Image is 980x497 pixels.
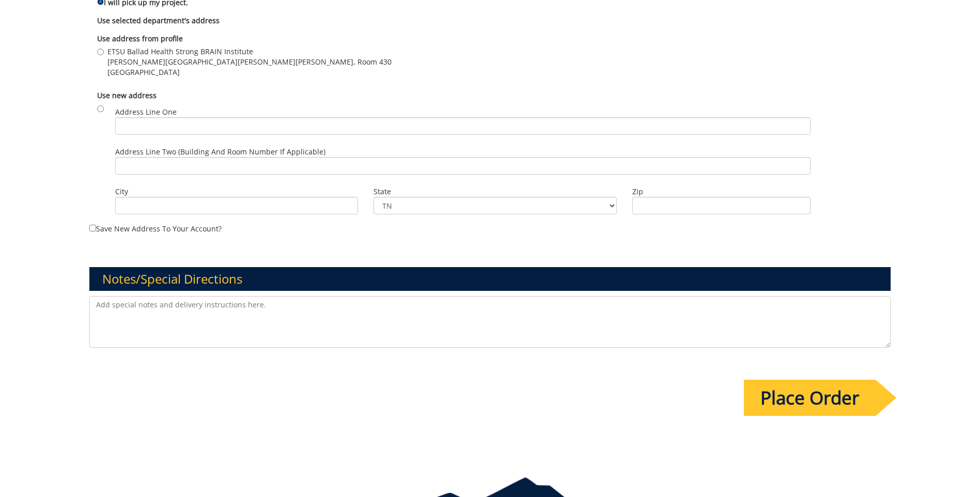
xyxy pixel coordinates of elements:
[107,67,392,77] span: [GEOGRAPHIC_DATA]
[97,49,104,55] input: ETSU Ballad Health Strong BRAIN Institute [PERSON_NAME][GEOGRAPHIC_DATA][PERSON_NAME][PERSON_NAME...
[107,46,392,57] span: ETSU Ballad Health Strong BRAIN Institute
[374,187,616,197] label: State
[632,197,811,214] input: Zip
[115,117,811,135] input: Address Line One
[97,15,220,25] b: Use selected department's address
[107,57,392,67] span: [PERSON_NAME][GEOGRAPHIC_DATA][PERSON_NAME][PERSON_NAME], Room 430
[97,34,183,43] b: Use address from profile
[632,187,811,197] label: Zip
[89,267,891,291] h3: Notes/Special Directions
[115,197,358,214] input: City
[744,380,876,416] input: Place Order
[115,107,811,135] label: Address Line One
[97,90,157,100] b: Use new address
[89,225,96,231] input: Save new address to your account?
[115,157,811,175] input: Address Line Two (Building and Room Number if applicable)
[115,147,811,175] label: Address Line Two (Building and Room Number if applicable)
[115,187,358,197] label: City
